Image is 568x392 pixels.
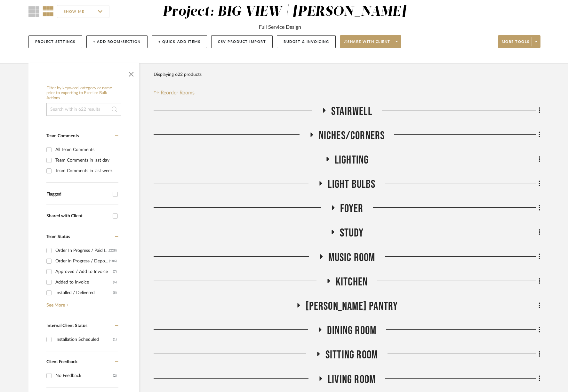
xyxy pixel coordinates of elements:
[328,251,375,265] span: Music Room
[344,39,390,49] span: Share with client
[154,89,195,97] button: Reorder Rooms
[45,298,118,308] a: See More +
[340,202,364,216] span: Foyer
[55,166,117,176] div: Team Comments in last week
[55,145,117,155] div: All Team Comments
[113,334,117,345] div: (1)
[340,226,364,240] span: Study
[336,275,368,289] span: Kitchen
[325,348,378,362] span: Sitting Room
[335,153,369,167] span: Lighting
[55,371,113,381] div: No Feedback
[113,288,117,298] div: (5)
[46,235,70,239] span: Team Status
[113,371,117,381] div: (2)
[55,245,109,256] div: Order In Progress / Paid In Full w/ Freight, No Balance due
[55,334,113,345] div: Installation Scheduled
[331,105,372,118] span: Stairwell
[46,324,87,328] span: Internal Client Status
[502,39,530,49] span: More tools
[86,35,148,48] button: + Add Room/Section
[328,178,375,191] span: Light Bulbs
[46,103,121,116] input: Search within 622 results
[109,256,117,266] div: (186)
[109,245,117,256] div: (228)
[259,23,301,31] div: Full Service Design
[46,86,121,101] h6: Filter by keyword, category or name prior to exporting to Excel or Bulk Actions
[161,89,195,97] span: Reorder Rooms
[55,155,117,165] div: Team Comments in last day
[211,35,273,48] button: CSV Product Import
[46,134,79,138] span: Team Comments
[55,256,109,266] div: Order in Progress / Deposit Paid / Balance due
[319,129,385,143] span: Niches/Corners
[113,267,117,277] div: (7)
[28,35,82,48] button: Project Settings
[113,277,117,287] div: (6)
[328,373,376,387] span: Living Room
[125,67,138,79] button: Close
[46,213,109,219] div: Shared with Client
[154,68,202,81] div: Displaying 622 products
[340,35,401,48] button: Share with client
[152,35,207,48] button: + Quick Add Items
[306,300,398,313] span: [PERSON_NAME] Pantry
[55,277,113,287] div: Added to Invoice
[55,288,113,298] div: Installed / Delivered
[327,324,376,338] span: Dining Room
[46,192,109,197] div: Flagged
[498,35,540,48] button: More tools
[163,5,406,19] div: Project: BIG VIEW | [PERSON_NAME]
[55,267,113,277] div: Approved / Add to Invoice
[277,35,336,48] button: Budget & Invoicing
[46,360,77,364] span: Client Feedback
